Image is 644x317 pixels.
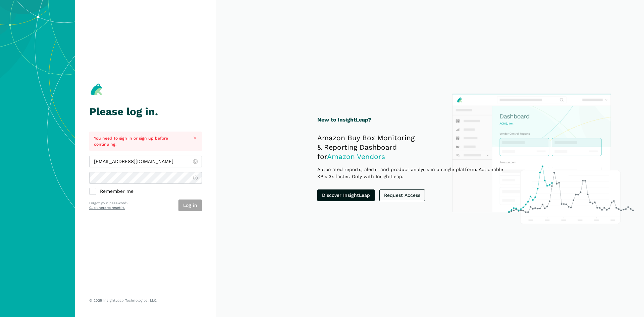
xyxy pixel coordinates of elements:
[89,298,202,303] p: © 2025 InsightLeap Technologies, LLC.
[89,201,128,206] p: Forgot your password?
[317,133,514,161] h2: Amazon Buy Box Monitoring & Reporting Dashboard for
[317,116,514,124] h1: New to InsightLeap?
[449,90,637,227] img: InsightLeap Product
[317,189,375,201] a: Discover InsightLeap
[89,156,202,167] input: admin@insightleap.com
[317,166,514,180] p: Automated reports, alerts, and product analysis in a single platform. Actionable KPIs 3x faster. ...
[89,106,202,117] h1: Please log in.
[89,206,125,210] a: Click here to reset it.
[327,152,385,161] span: Amazon Vendors
[379,189,425,201] a: Request Access
[89,188,202,195] label: Remember me
[94,135,186,148] p: You need to sign in or sign up before continuing.
[191,134,199,142] button: Close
